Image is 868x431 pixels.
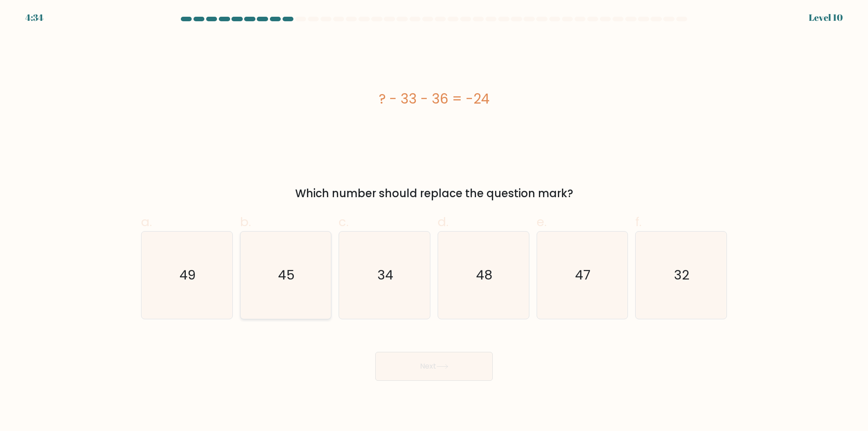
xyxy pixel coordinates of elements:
div: Which number should replace the question mark? [146,185,722,202]
span: c. [339,213,349,231]
text: 48 [476,266,492,284]
span: e. [537,213,547,231]
text: 49 [179,266,196,284]
span: a. [141,213,152,231]
text: 47 [576,266,591,284]
span: f. [635,213,642,231]
div: Level 10 [809,11,843,24]
text: 34 [377,266,393,284]
div: ? - 33 - 36 = -24 [141,89,727,109]
div: 4:34 [25,11,43,24]
text: 32 [675,266,690,284]
span: b. [240,213,251,231]
button: Next [375,352,493,381]
span: d. [438,213,448,231]
text: 45 [278,266,295,284]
